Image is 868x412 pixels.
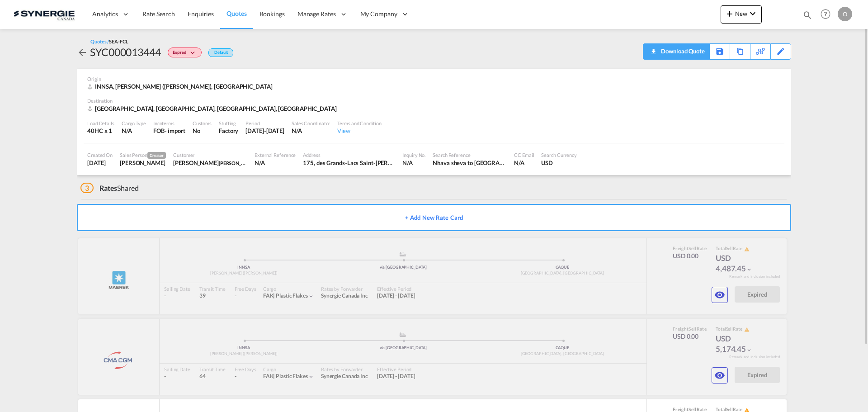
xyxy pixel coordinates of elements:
span: [PERSON_NAME] [219,159,257,166]
button: icon-eye [712,287,728,303]
div: Download Quote [659,44,705,58]
div: Quotes /SEA-FCL [90,38,128,45]
div: Karen Mercier [120,159,166,167]
span: SEA-FCL [109,38,128,44]
div: O [838,7,852,21]
div: USD [541,159,577,167]
div: Shared [80,183,139,193]
div: Address [303,152,395,158]
div: Period [245,120,284,127]
span: Help [818,6,833,22]
div: Destination [87,97,781,104]
md-icon: icon-chevron-down [747,8,758,19]
div: 40HC x 1 [87,127,114,135]
div: INNSA, Jawaharlal Nehru (Nhava Sheva), Asia Pacific [87,82,275,90]
span: My Company [360,9,397,19]
div: Change Status Here [161,45,204,59]
span: 3 [80,183,94,193]
div: Created On [87,152,113,158]
span: Analytics [92,9,118,19]
div: icon-magnify [802,10,812,24]
div: Factory Stuffing [219,127,238,135]
div: Customer [173,152,247,158]
div: - import [165,127,185,135]
md-icon: icon-chevron-down [189,51,199,56]
span: Expired [173,50,189,58]
div: 22 Jul 2025 [87,159,113,167]
div: 175, des Grands-Lacs Saint-Augustin-de-Desmaures (Québec) Canada G3A 2K8 [303,159,395,167]
button: icon-eye [712,367,728,384]
div: Help [818,6,838,23]
div: N/A [514,159,534,167]
div: Cargo Type [122,120,146,127]
div: Default [208,48,233,57]
div: N/A [255,159,296,167]
div: N/A [292,127,330,135]
md-icon: icon-magnify [802,10,812,20]
div: Download Quote [648,44,705,58]
div: 31 Jul 2025 [245,127,284,135]
div: Nhava sheva to Montreal [433,159,507,167]
div: Save As Template [710,44,730,59]
div: N/A [122,127,146,135]
md-icon: icon-eye [714,370,725,381]
button: + Add New Rate Card [77,204,791,231]
div: Change Status Here [168,47,202,57]
div: Search Currency [541,152,577,158]
span: Rate Search [142,10,175,18]
div: Customs [193,120,212,127]
img: 1f56c880d42311ef80fc7dca854c8e59.png [14,4,75,24]
div: Terms and Condition [337,120,381,127]
span: Sell [726,407,733,412]
md-icon: icon-download [648,45,659,52]
div: Stuffing [219,120,238,127]
md-icon: icon-eye [714,289,725,300]
span: Manage Rates [297,9,336,19]
div: icon-arrow-left [77,45,90,59]
div: External Reference [255,152,296,158]
span: Enquiries [188,10,214,18]
md-icon: icon-plus 400-fg [724,8,735,19]
div: Quote PDF is not available at this time [648,44,705,58]
span: Sell [689,407,696,412]
div: View [337,127,381,135]
div: No [193,127,212,135]
span: Bookings [259,10,285,18]
div: Sales Coordinator [292,120,330,127]
div: Origin [87,76,781,82]
div: CAQUE, Quebec City, QC, Americas [87,104,339,113]
div: Load Details [87,120,114,127]
div: Sales Person [120,152,166,159]
div: Inquiry No. [402,152,425,158]
div: CC Email [514,152,534,158]
div: Search Reference [433,152,507,158]
button: icon-plus 400-fgNewicon-chevron-down [721,5,762,24]
div: David Paquet [173,159,247,167]
div: N/A [402,159,425,167]
span: Creator [147,152,166,159]
div: FOB [153,127,165,135]
span: INNSA, [PERSON_NAME] ([PERSON_NAME]), [GEOGRAPHIC_DATA] [95,83,273,90]
span: Rates [99,184,118,192]
span: Quotes [226,9,246,17]
md-icon: icon-arrow-left [77,47,88,58]
div: SYC000013444 [90,45,161,59]
span: New [724,10,758,17]
div: Incoterms [153,120,185,127]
